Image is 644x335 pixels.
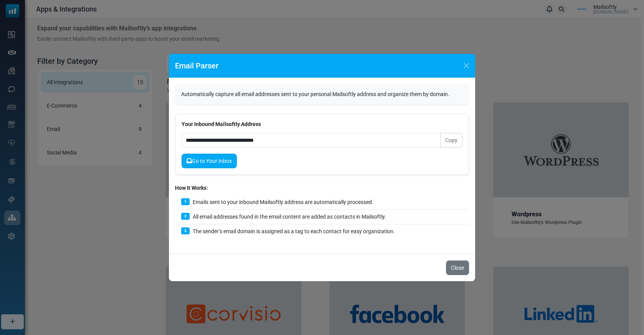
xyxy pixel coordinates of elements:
[182,154,237,168] a: Go to Your Inbox
[181,90,463,98] p: Automatically capture all email addresses sent to your personal Mailsoftly address and organize t...
[182,120,261,128] label: Your Inbound Mailsoftly Address
[175,210,469,224] div: All email addresses found in the email content are added as contacts in Mailsoftly.
[175,60,218,71] h5: Email Parser
[461,60,472,71] button: Close
[175,224,469,239] div: The sender’s email domain is assigned as a tag to each contact for easy organization.
[181,198,190,205] span: 1
[175,195,469,210] div: Emails sent to your inbound Mailsoftly address are automatically processed.
[181,213,190,220] span: 2
[440,133,462,148] button: Copy
[446,260,469,275] button: Close
[175,184,208,192] label: How It Works:
[181,227,190,234] span: 3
